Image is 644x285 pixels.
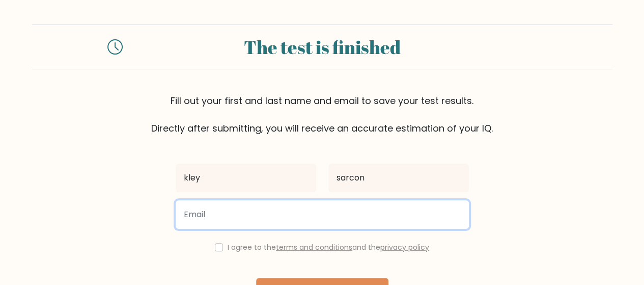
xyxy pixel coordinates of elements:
div: Fill out your first and last name and email to save your test results. Directly after submitting,... [32,94,612,135]
label: I agree to the and the [228,242,429,252]
a: privacy policy [380,242,429,252]
div: The test is finished [135,33,510,61]
input: Last name [328,164,469,192]
a: terms and conditions [276,242,352,252]
input: Email [176,200,469,229]
input: First name [176,164,316,192]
